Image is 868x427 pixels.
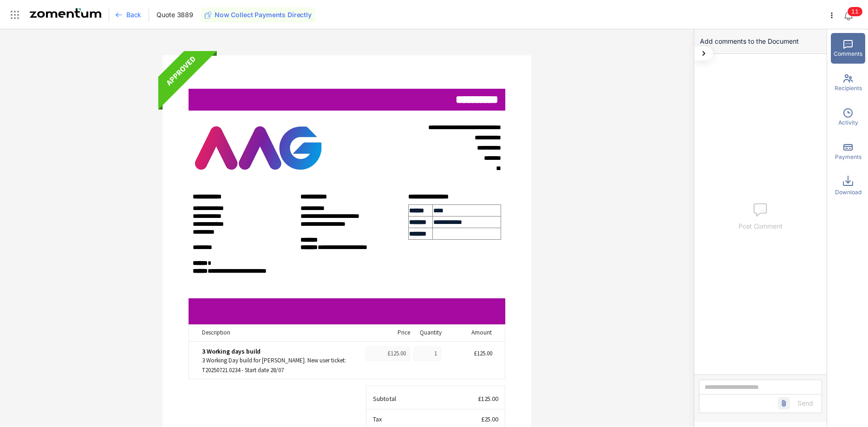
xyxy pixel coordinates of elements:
[448,328,492,337] div: Amount
[478,394,498,403] span: £125.00
[215,10,312,20] span: Now Collect Payments Directly
[831,171,865,201] div: Download
[838,118,858,127] span: Activity
[851,8,855,15] span: 1
[789,396,822,411] button: Send
[738,222,782,230] span: Post Comment
[413,347,441,361] div: 1
[30,8,101,18] img: Zomentum Logo
[373,394,396,403] span: Subtotal
[831,102,865,132] div: Activity
[365,347,410,361] div: £125.00
[834,50,862,58] span: Comments
[694,29,827,54] div: Add comments to the Document
[831,136,865,167] div: Payments
[354,328,410,337] div: Price
[481,414,498,424] span: £25.00
[835,153,861,161] span: Payments
[126,10,141,20] span: Back
[753,203,768,217] img: comments.7e6c5cdb.svg
[417,328,442,337] div: Quantity
[843,4,861,26] div: Notifications
[202,328,348,337] div: Description
[831,33,865,64] div: Comments
[157,10,193,20] span: Quote 3889
[202,347,261,356] span: 3 Working days build
[201,7,315,22] button: Now Collect Payments Directly
[202,356,351,375] div: 3 Working Day build for [PERSON_NAME]. New user ticket: T20250721.0234 - Start date 28/07
[835,84,862,92] span: Recipients
[444,349,492,358] div: £125.00
[855,8,859,15] span: 1
[831,67,865,98] div: Recipients
[835,188,861,197] span: Download
[848,7,862,16] sup: 11
[373,414,382,424] span: Tax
